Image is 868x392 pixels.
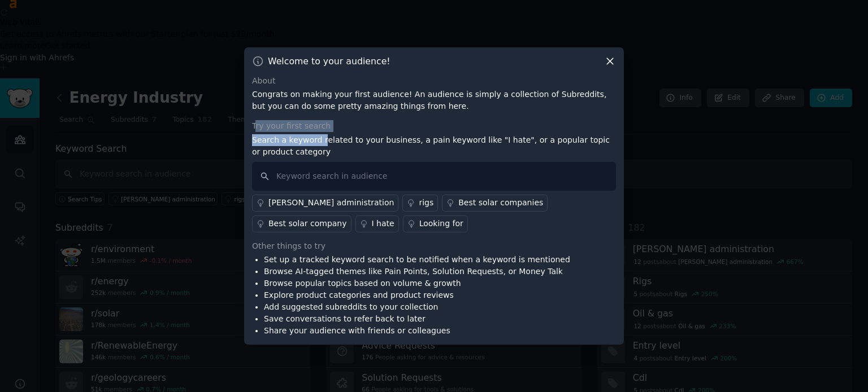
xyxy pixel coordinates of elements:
div: Best solar companies [458,197,543,209]
div: About [252,75,616,87]
div: [PERSON_NAME] administration [268,197,394,209]
a: Best solar companies [442,195,548,212]
div: Other things to try [252,240,616,252]
li: Set up a tracked keyword search to be notified when a keyword is mentioned [264,254,570,266]
a: Looking for [403,215,468,232]
a: [PERSON_NAME] administration [252,195,398,212]
div: Try your first search [252,120,616,132]
li: Add suggested subreddits to your collection [264,301,570,313]
div: rigs [419,197,433,209]
a: rigs [402,195,438,212]
div: Looking for [419,218,463,230]
div: I hate [372,218,394,230]
li: Share your audience with friends or colleagues [264,325,570,337]
a: Best solar company [252,215,351,232]
li: Browse popular topics based on volume & growth [264,278,570,289]
a: I hate [355,215,399,232]
p: Congrats on making your first audience! An audience is simply a collection of Subreddits, but you... [252,89,616,112]
h3: Welcome to your audience! [268,55,390,67]
li: Save conversations to refer back to later [264,313,570,325]
li: Explore product categories and product reviews [264,289,570,301]
li: Browse AI-tagged themes like Pain Points, Solution Requests, or Money Talk [264,266,570,278]
div: Best solar company [268,218,347,230]
p: Search a keyword related to your business, a pain keyword like "I hate", or a popular topic or pr... [252,134,616,158]
input: Keyword search in audience [252,162,616,191]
